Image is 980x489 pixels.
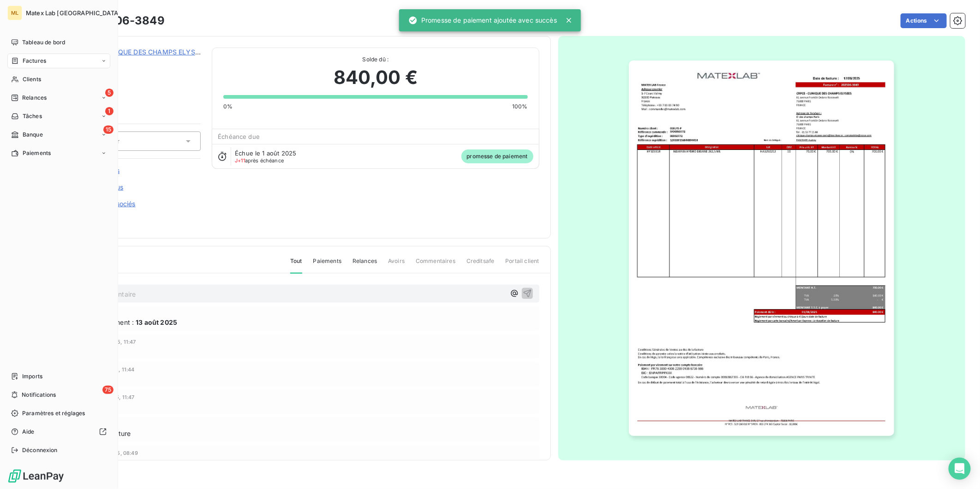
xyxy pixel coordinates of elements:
a: Paramètres et réglages [7,406,110,421]
span: Relances [353,257,377,273]
button: Actions [901,13,947,28]
a: Imports [7,369,110,384]
span: Factures [23,57,46,65]
span: 0% [223,102,233,111]
a: Clients [7,72,110,87]
span: Échue le 1 août 2025 [235,149,296,157]
span: Aide [22,428,35,436]
a: Tableau de bord [7,35,110,50]
span: Paramètres et réglages [22,409,85,417]
span: Commentaires [416,257,455,273]
a: Aide [7,424,110,439]
span: 1 [105,107,114,115]
span: Matex Lab [GEOGRAPHIC_DATA] [26,9,120,17]
span: Paiements [23,149,51,157]
span: Banque [23,131,43,139]
span: Tableau de bord [22,38,65,47]
span: Paiements [313,257,341,273]
span: Avoirs [388,257,405,273]
div: Promesse de paiement ajoutée avec succès [408,12,557,29]
span: Échéance due [218,133,260,140]
span: Portail client [505,257,539,273]
a: Factures [7,54,110,68]
span: après échéance [235,158,284,163]
span: Creditsafe [466,257,495,273]
span: 75 [102,386,114,394]
span: 5 [105,89,114,97]
span: 15 [103,125,114,134]
a: CRPCE - CLINIQUE DES CHAMPS ELYSEES [72,48,207,56]
span: 13 août 2025 [136,317,177,327]
a: 5Relances [7,90,110,105]
span: Déconnexion [22,446,58,454]
span: 100% [512,102,528,111]
span: promesse de paiement [461,149,533,163]
span: 01ELYS-P [72,59,201,66]
span: Imports [22,372,42,381]
span: 840,00 € [334,64,418,91]
span: Relances [22,94,47,102]
span: Clients [23,75,41,83]
a: Paiements [7,146,110,161]
span: Solde dû : [223,55,527,64]
span: Notifications [22,391,56,399]
span: J+11 [235,157,245,164]
span: Tout [290,257,302,274]
span: Tâches [23,112,42,120]
div: Open Intercom Messenger [949,458,971,480]
div: ML [7,6,22,20]
a: 1Tâches [7,109,110,124]
img: Logo LeanPay [7,469,65,483]
h3: 202506-3849 [86,12,165,29]
img: invoice_thumbnail [629,60,894,436]
a: 15Banque [7,127,110,142]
